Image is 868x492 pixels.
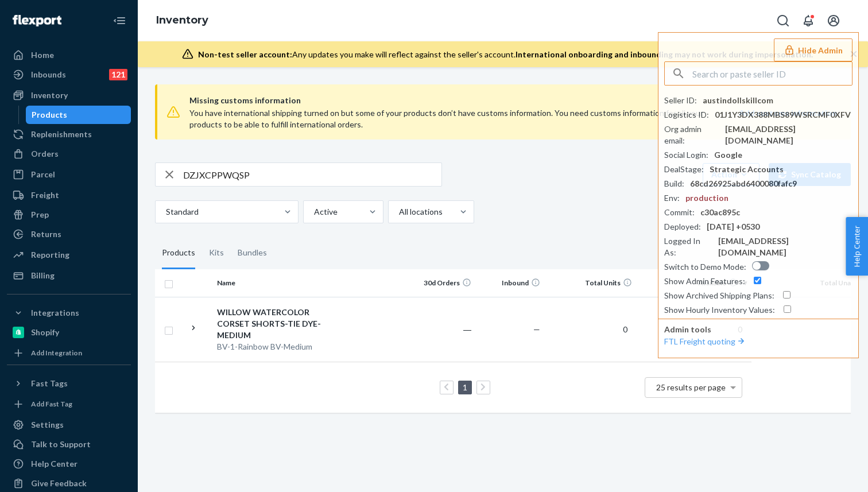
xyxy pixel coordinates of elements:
div: Logistics ID : [664,109,709,121]
td: ― [407,297,476,362]
div: [EMAIL_ADDRESS][DOMAIN_NAME] [718,235,852,258]
th: Name [212,269,342,297]
a: Returns [7,225,131,243]
span: 25 results per page [656,382,726,392]
div: [DATE] +0530 [707,221,759,233]
a: Talk to Support [7,435,131,454]
div: Show Admin Features : [664,276,745,287]
div: Any updates you make will reflect against the seller's account. [198,49,813,60]
div: You have international shipping turned on but some of your products don’t have customs informatio... [189,107,707,130]
div: Help Center [31,458,77,470]
a: Page 1 is your current page [460,382,470,392]
div: Social Login : [664,149,708,161]
button: Integrations [7,304,131,322]
button: Fast Tags [7,374,131,393]
div: Returns [31,228,61,240]
div: DealStage : [664,164,704,175]
p: Admin tools [664,324,852,335]
div: Commit : [664,207,695,218]
input: Search or paste seller ID [692,62,852,85]
th: Inbound [476,269,545,297]
div: Kits [209,237,224,269]
div: WILLOW WATERCOLOR CORSET SHORTS-TIE DYE-MEDIUM [217,307,337,341]
a: FTL Freight quoting [664,336,747,346]
a: Parcel [7,165,131,184]
div: Add Integration [31,348,82,358]
ol: breadcrumbs [147,4,218,37]
button: Hide Admin [774,38,852,61]
a: Add Fast Tag [7,397,131,411]
div: BV-1-Rainbow BV-Medium [217,341,337,352]
div: Reporting [31,249,69,261]
div: [EMAIL_ADDRESS][DOMAIN_NAME] [725,123,852,146]
a: Inventory [156,14,208,26]
a: Freight [7,186,131,204]
span: Non-test seller account: [198,49,292,59]
div: Deployed : [664,221,701,233]
th: Total Units [545,269,637,297]
a: Replenishments [7,125,131,144]
button: Open account menu [822,9,845,32]
div: Google [714,149,742,161]
span: International onboarding and inbounding may not work during impersonation. [516,49,813,59]
a: Prep [7,206,131,224]
div: production [685,192,728,204]
a: Home [7,46,131,64]
div: 68cd26925abd6400080fafc9 [690,178,797,189]
a: Inventory [7,86,131,104]
div: Add Fast Tag [31,399,72,409]
div: Org admin email : [664,123,719,146]
div: Settings [31,419,64,431]
div: Build : [664,178,684,189]
div: Freight [31,189,59,201]
div: Inbounds [31,69,66,80]
div: Billing [31,270,55,281]
div: c30ac895c [700,207,740,218]
div: Bundles [238,237,267,269]
div: 01J1Y3DX388MBS89WSRCMF0XFV [715,109,851,121]
th: Available [637,269,751,297]
button: Open Search Box [772,9,795,32]
div: austindollskillcom [703,95,773,106]
button: Open notifications [797,9,820,32]
th: 30d Orders [407,269,476,297]
span: — [533,324,540,334]
button: Close Navigation [108,9,131,32]
div: Inventory [31,90,68,101]
input: Active [313,206,314,218]
div: Integrations [31,307,79,319]
div: Home [31,49,54,61]
div: Give Feedback [31,478,87,489]
div: Show Archived Shipping Plans : [664,290,774,301]
div: Strategic Accounts [710,164,784,175]
div: Products [162,237,195,269]
div: Talk to Support [31,439,91,450]
div: Products [32,109,67,121]
div: 121 [109,69,127,80]
div: Env : [664,192,680,204]
img: Flexport logo [13,15,61,26]
a: Shopify [7,323,131,342]
a: Help Center [7,455,131,473]
a: Settings [7,416,131,434]
button: Help Center [846,217,868,276]
input: Standard [165,206,166,218]
a: Products [26,106,131,124]
a: Add Integration [7,346,131,360]
span: Missing customs information [189,94,837,107]
div: Prep [31,209,49,220]
div: Parcel [31,169,55,180]
div: Seller ID : [664,95,697,106]
div: Fast Tags [31,378,68,389]
a: Orders [7,145,131,163]
a: Inbounds121 [7,65,131,84]
input: Search inventory by name or sku [183,163,441,186]
div: Replenishments [31,129,92,140]
div: Shopify [31,327,59,338]
div: Switch to Demo Mode : [664,261,746,273]
div: Logged In As : [664,235,712,258]
span: 0 [618,324,632,334]
div: Show Hourly Inventory Values : [664,304,775,316]
a: Reporting [7,246,131,264]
